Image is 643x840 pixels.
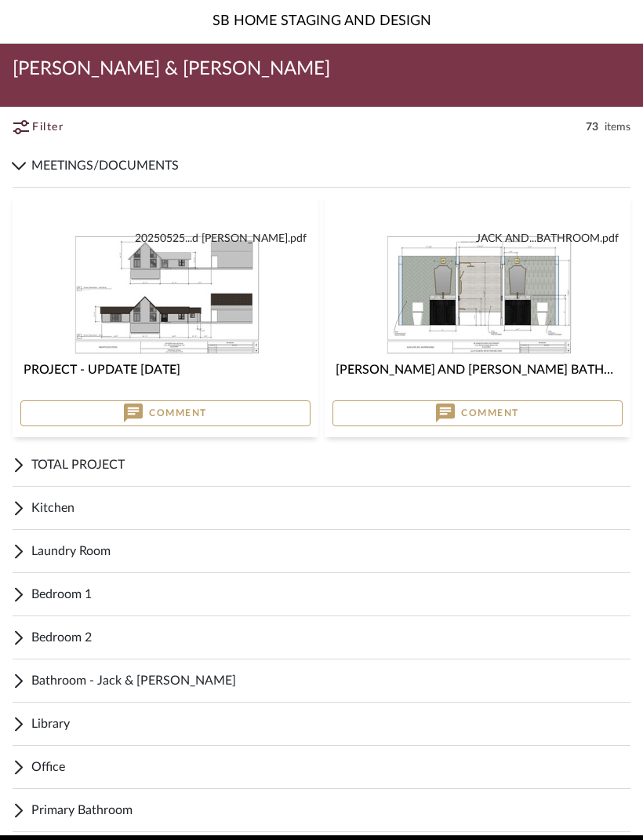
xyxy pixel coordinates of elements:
span: Bedroom 1 [31,585,630,604]
span: [PERSON_NAME] & [PERSON_NAME] [13,57,330,82]
span: Kitchen [31,499,630,517]
button: Filter [13,113,100,141]
span: Laundry Room [31,542,630,561]
button: Comment [332,400,623,427]
span: SB HOME STAGING AND DESIGN [213,11,431,32]
span: items [605,119,630,135]
div: MEETINGS/DOCUMENTS [13,188,630,444]
span: Primary Bathroom [31,801,630,820]
span: TOTAL PROJECT [31,455,630,474]
button: Comment [20,400,311,427]
img: Jack and Jill Bathrooms [379,231,576,359]
span: Library [31,714,630,733]
span: Bedroom 2 [31,628,630,647]
span: Filter [32,119,64,136]
span: Office [31,758,630,776]
button: 20250525...d [PERSON_NAME].pdf [135,231,307,247]
span: MEETINGS/DOCUMENTS [31,156,630,175]
span: Project - Update [DATE] [24,363,180,376]
button: JACK AND...BATHROOM.pdf [476,231,619,247]
img: Project - Update 06.17.25 [67,231,264,359]
span: 73 [586,119,598,135]
span: Comment [461,407,519,419]
span: Comment [149,407,207,419]
span: Bathroom - Jack & [PERSON_NAME] [31,671,630,690]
